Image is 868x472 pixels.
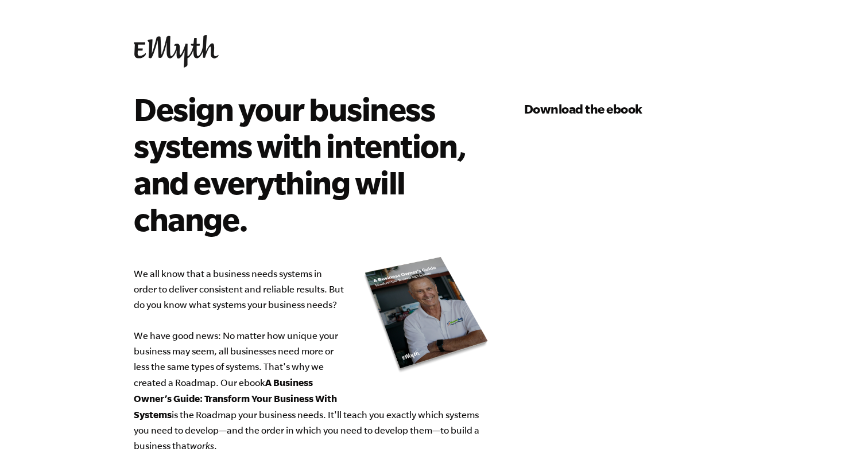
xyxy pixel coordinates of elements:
[190,440,214,451] em: works
[134,35,219,68] img: EMyth
[134,377,337,420] b: A Business Owner’s Guide: Transform Your Business With Systems
[134,91,473,237] h2: Design your business systems with intention, and everything will change.
[363,256,490,373] img: new_roadmap_cover_093019
[524,100,734,118] h3: Download the ebook
[134,266,490,454] p: We all know that a business needs systems in order to deliver consistent and reliable results. Bu...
